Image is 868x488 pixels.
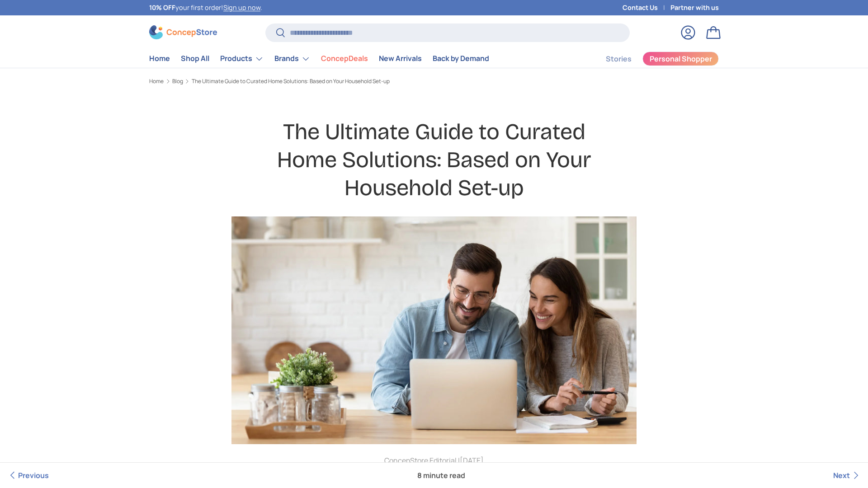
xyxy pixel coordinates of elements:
strong: 10% OFF [149,3,175,12]
a: Blog [172,79,183,84]
a: Products [220,50,264,68]
img: ConcepStore [149,25,217,39]
a: ConcepDeals [321,50,368,67]
a: Contact Us [623,3,670,13]
a: Shop All [181,50,209,67]
a: New Arrivals [379,50,422,67]
a: Home [149,79,164,84]
p: your first order! . [149,3,262,13]
time: [DATE] [460,455,484,465]
a: Partner with us [670,3,719,13]
nav: Secondary [584,50,719,68]
a: Home [149,50,170,67]
a: Stories [606,50,632,68]
p: ConcepStore Editorial | [260,455,608,466]
summary: Products [215,50,269,68]
summary: Brands [269,50,316,68]
a: Personal Shopper [642,52,719,66]
a: The Ultimate Guide to Curated Home Solutions: Based on Your Household Set-up [192,79,390,84]
span: Next [833,470,850,480]
span: Personal Shopper [650,55,712,62]
a: Brands [274,50,310,68]
nav: Primary [149,50,489,68]
span: 8 minute read [410,463,472,488]
a: Sign up now [223,3,260,12]
nav: Breadcrumbs [149,77,719,85]
span: Previous [18,470,49,480]
a: Previous [7,463,49,488]
a: Back by Demand [433,50,489,67]
a: Next [833,463,861,488]
img: couple-planning-something-concepstore-eguide [231,216,637,444]
h1: The Ultimate Guide to Curated Home Solutions: Based on Your Household Set-up [260,118,608,202]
